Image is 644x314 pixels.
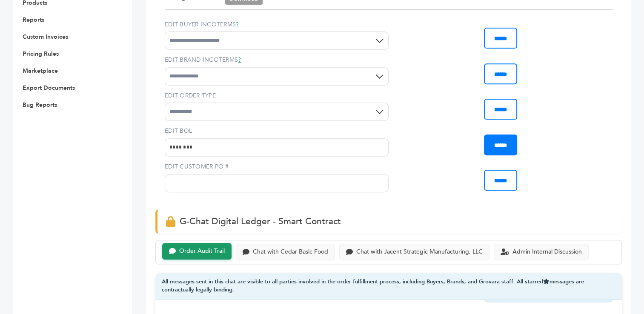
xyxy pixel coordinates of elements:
span: G-Chat Digital Ledger - Smart Contract [180,215,341,228]
a: Pricing Rules [23,50,59,58]
div: Chat with Cedar Basic Food [253,248,328,256]
a: Marketplace [23,67,58,75]
a: Bug Reports [23,101,57,109]
label: EDIT BUYER INCOTERMS [165,20,389,29]
a: Export Documents [23,84,75,92]
label: EDIT CUSTOMER PO # [165,163,389,171]
a: Reports [23,16,44,24]
label: EDIT ORDER TYPE [165,91,389,100]
a: ? [236,20,239,29]
div: All messages sent in this chat are visible to all parties involved in the order fulfillment proce... [155,273,622,300]
div: Admin Internal Discussion [512,248,582,256]
label: EDIT BRAND INCOTERMS [165,56,389,64]
label: EDIT BOL [165,127,389,135]
a: Custom Invoices [23,33,68,41]
a: ? [238,56,241,64]
div: Order Audit Trail [179,248,225,255]
div: Chat with Jacent Strategic Manufacturing, LLC [356,248,483,256]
